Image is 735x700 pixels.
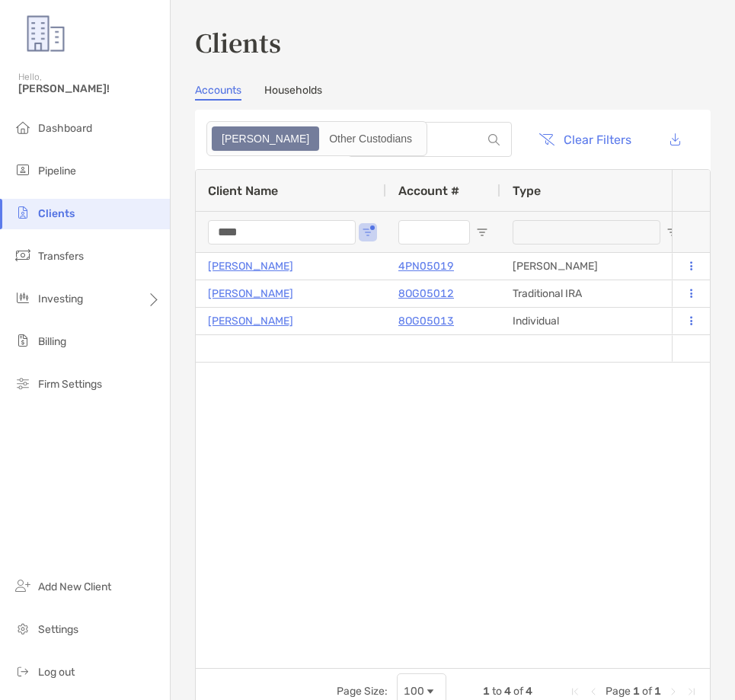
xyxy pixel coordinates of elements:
[398,284,454,303] a: 8OG05012
[362,226,374,238] button: Open Filter Menu
[685,686,698,698] div: Last Page
[195,84,241,101] a: Accounts
[38,207,75,220] span: Clients
[642,685,652,698] span: of
[398,257,454,276] a: 4PN05019
[500,253,691,280] div: [PERSON_NAME]
[513,685,523,698] span: of
[483,685,490,698] span: 1
[38,623,78,636] span: Settings
[666,226,679,238] button: Open Filter Menu
[500,280,691,307] div: Traditional IRA
[14,619,32,638] img: settings icon
[208,312,293,331] a: [PERSON_NAME]
[14,118,32,136] img: dashboard icon
[526,685,532,698] span: 4
[587,686,599,698] div: Previous Page
[14,289,32,307] img: investing icon
[321,128,420,149] div: Other Custodians
[14,374,32,392] img: firm-settings icon
[14,161,32,179] img: pipeline icon
[208,284,293,303] a: [PERSON_NAME]
[404,685,424,698] div: 100
[38,250,84,263] span: Transfers
[398,312,454,331] a: 8OG05013
[264,84,322,101] a: Households
[527,123,643,156] button: Clear Filters
[476,226,488,238] button: Open Filter Menu
[14,246,32,264] img: transfers icon
[38,378,102,391] span: Firm Settings
[208,220,356,245] input: Client Name Filter Input
[633,685,640,698] span: 1
[38,122,92,135] span: Dashboard
[513,184,541,198] span: Type
[398,220,470,245] input: Account # Filter Input
[492,685,502,698] span: to
[14,203,32,222] img: clients icon
[569,686,581,698] div: First Page
[208,184,278,198] span: Client Name
[18,82,161,95] span: [PERSON_NAME]!
[14,331,32,350] img: billing icon
[195,24,711,59] h3: Clients
[38,666,75,679] span: Log out
[38,580,111,593] span: Add New Client
[667,686,679,698] div: Next Page
[206,121,427,156] div: segmented control
[14,662,32,680] img: logout icon
[14,577,32,595] img: add_new_client icon
[398,184,459,198] span: Account #
[38,165,76,177] span: Pipeline
[18,6,73,61] img: Zoe Logo
[606,685,631,698] span: Page
[500,308,691,334] div: Individual
[208,257,293,276] a: [PERSON_NAME]
[504,685,511,698] span: 4
[654,685,661,698] span: 1
[337,685,388,698] div: Page Size:
[488,134,500,145] img: input icon
[213,128,318,149] div: Zoe
[38,335,66,348] span: Billing
[38,292,83,305] span: Investing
